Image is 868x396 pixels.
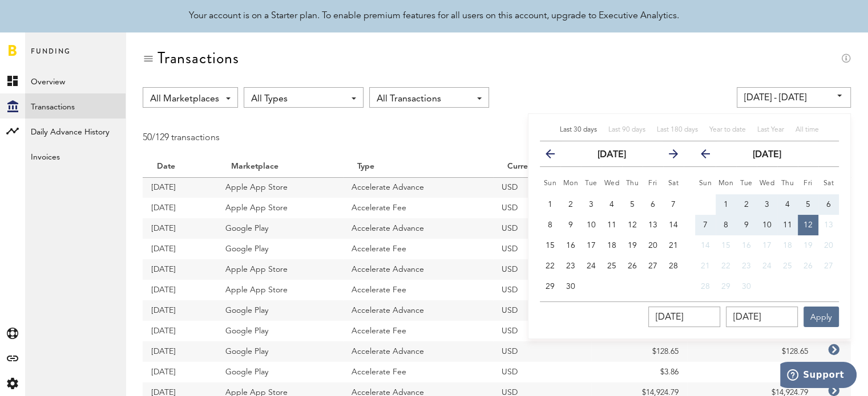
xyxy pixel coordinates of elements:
td: Apple App Store [217,259,343,280]
td: [DATE] [143,259,217,280]
td: USD [493,259,591,280]
input: __/__/____ [726,307,798,327]
span: 15 [721,242,730,250]
td: USD [493,177,591,198]
span: Funding [31,44,71,68]
strong: [DATE] [753,150,781,160]
button: 23 [560,256,581,276]
span: 15 [546,242,555,250]
span: 4 [785,201,790,209]
span: 8 [548,221,552,229]
span: 4 [609,201,614,209]
td: Apple App Store [217,280,343,300]
span: All Marketplaces [150,89,219,109]
span: 26 [628,262,637,270]
span: 18 [783,242,792,250]
td: $3.86 [687,362,817,382]
span: 17 [587,242,596,250]
small: Friday [648,180,657,187]
span: 27 [824,262,833,270]
td: USD [493,362,591,382]
td: USD [493,239,591,259]
small: Thursday [781,180,794,187]
button: 24 [581,256,601,276]
button: 26 [622,256,643,276]
button: 1 [540,194,560,215]
button: 8 [540,215,560,235]
button: 29 [716,276,736,297]
button: 15 [540,235,560,256]
th: Marketplace [217,157,343,177]
span: 21 [701,262,710,270]
button: 25 [777,256,798,276]
td: USD [493,300,591,321]
td: [DATE] [143,239,217,259]
button: 18 [601,235,622,256]
a: Daily Advance History [25,119,126,144]
span: Last 180 days [657,126,698,133]
span: 7 [671,201,676,209]
button: 26 [798,256,818,276]
button: 17 [757,235,777,256]
small: Friday [804,180,813,187]
div: 50/129 transactions [143,130,220,145]
td: Accelerate Advance [343,177,494,198]
span: 6 [826,201,831,209]
small: Sunday [544,180,557,187]
button: 6 [818,194,839,215]
button: 16 [736,235,757,256]
button: 25 [601,256,622,276]
span: Last 30 days [560,126,597,133]
button: 7 [695,215,716,235]
span: 7 [703,221,708,229]
button: 27 [818,256,839,276]
td: Google Play [217,218,343,239]
td: [DATE] [143,321,217,341]
span: 12 [804,221,813,229]
button: 12 [622,215,643,235]
button: 8 [716,215,736,235]
td: [DATE] [143,300,217,321]
button: 11 [601,215,622,235]
td: USD [493,198,591,218]
span: 13 [648,221,657,229]
span: 11 [607,221,616,229]
td: USD [493,280,591,300]
span: 10 [762,221,772,229]
button: 9 [560,215,581,235]
button: 13 [643,215,663,235]
th: Type [343,157,494,177]
button: 1 [716,194,736,215]
span: 10 [587,221,596,229]
button: 12 [798,215,818,235]
div: Your account is on a Starter plan. To enable premium features for all users on this account, upgr... [189,9,679,23]
span: 1 [724,201,728,209]
span: 6 [651,201,655,209]
button: 7 [663,194,684,215]
span: All time [796,126,819,133]
span: 2 [744,201,749,209]
span: 25 [607,262,616,270]
td: [DATE] [143,177,217,198]
span: 21 [669,242,678,250]
span: 16 [742,242,751,250]
td: USD [493,321,591,341]
button: 13 [818,215,839,235]
span: 20 [648,242,657,250]
button: 19 [622,235,643,256]
td: [DATE] [143,218,217,239]
button: 29 [540,276,560,297]
button: 22 [716,256,736,276]
span: Last 90 days [608,126,645,133]
span: 24 [762,262,772,270]
button: 22 [540,256,560,276]
span: 16 [566,242,575,250]
span: 27 [648,262,657,270]
small: Tuesday [740,180,753,187]
td: Accelerate Fee [343,198,494,218]
small: Monday [718,180,734,187]
button: Apply [804,307,839,327]
span: 3 [589,201,594,209]
button: 20 [643,235,663,256]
